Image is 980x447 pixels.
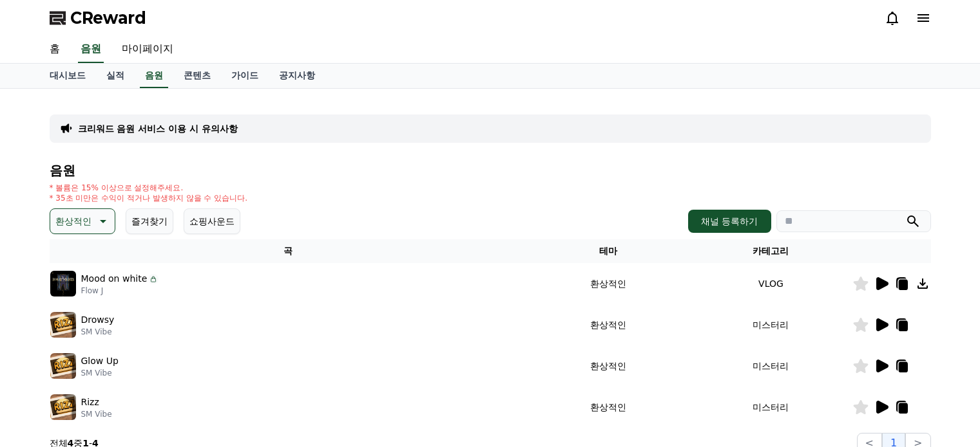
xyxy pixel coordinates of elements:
a: 공지사항 [269,64,325,88]
span: CReward [70,8,146,28]
a: 음원 [78,36,104,63]
p: Mood on white [81,272,148,286]
a: 가이드 [221,64,269,88]
p: * 35초 미만은 수익이 적거나 발생하지 않을 수 있습니다. [50,193,248,203]
p: * 볼륨은 15% 이상으로 설정해주세요. [50,183,248,193]
td: 미스터리 [689,387,852,428]
p: Drowsy [81,313,115,327]
p: 환상적인 [55,212,91,230]
button: 즐겨찾기 [126,208,173,234]
a: 마이페이지 [111,36,184,63]
td: 환상적인 [527,304,689,345]
img: music [50,394,76,420]
button: 쇼핑사운드 [184,208,240,234]
img: music [50,271,76,296]
p: SM Vibe [81,327,115,337]
th: 곡 [50,239,528,263]
a: 실적 [96,64,135,88]
p: Glow Up [81,354,119,368]
h4: 음원 [50,163,931,178]
p: SM Vibe [81,409,112,419]
td: 미스터리 [689,304,852,345]
a: 크리워드 음원 서비스 이용 시 유의사항 [78,122,238,135]
img: music [50,312,76,338]
a: 음원 [140,64,168,88]
td: 환상적인 [527,387,689,428]
a: CReward [50,8,146,28]
td: 미스터리 [689,345,852,387]
td: 환상적인 [527,263,689,304]
button: 환상적인 [50,208,115,234]
th: 카테고리 [689,239,852,263]
p: Rizz [81,396,99,409]
button: 채널 등록하기 [688,210,771,233]
p: Flow J [81,286,159,296]
a: 대시보드 [39,64,96,88]
th: 테마 [527,239,689,263]
a: 콘텐츠 [173,64,221,88]
td: 환상적인 [527,345,689,387]
p: SM Vibe [81,368,119,378]
img: music [50,353,76,379]
td: VLOG [689,263,852,304]
a: 홈 [39,36,70,63]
